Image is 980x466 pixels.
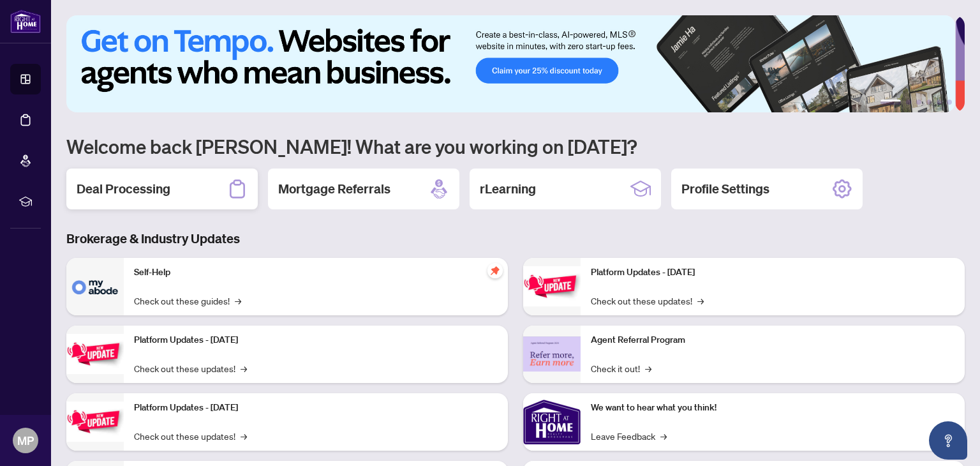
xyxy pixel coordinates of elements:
a: Check out these updates!→ [134,429,247,443]
button: 6 [947,100,952,105]
h1: Welcome back [PERSON_NAME]! What are you working on [DATE]? [66,134,965,158]
img: Platform Updates - September 16, 2025 [66,334,124,374]
span: → [241,429,247,443]
a: Check out these guides!→ [134,294,241,308]
p: Platform Updates - [DATE] [591,266,954,280]
h2: Deal Processing [77,180,170,198]
img: Self-Help [66,258,124,315]
button: 5 [937,100,942,105]
button: 4 [926,100,932,105]
p: We want to hear what you think! [591,401,954,415]
a: Check it out!→ [591,361,651,375]
img: Agent Referral Program [523,336,581,372]
a: Check out these updates!→ [591,294,704,308]
a: Leave Feedback→ [591,429,667,443]
img: Platform Updates - July 21, 2025 [66,402,124,442]
h2: Profile Settings [681,180,769,198]
button: 3 [916,100,921,105]
span: → [660,429,667,443]
img: logo [10,10,41,33]
span: → [645,361,651,375]
img: Slide 0 [66,15,955,112]
h2: Mortgage Referrals [278,180,390,198]
a: Check out these updates!→ [134,361,247,375]
button: Open asap [929,421,967,460]
button: 1 [880,100,901,105]
p: Agent Referral Program [591,333,954,347]
img: We want to hear what you think! [523,393,581,451]
button: 2 [906,100,911,105]
span: → [241,361,247,375]
p: Self-Help [134,266,498,280]
span: → [697,294,704,308]
span: → [235,294,241,308]
p: Platform Updates - [DATE] [134,401,498,415]
span: MP [17,432,34,449]
img: Platform Updates - June 23, 2025 [523,266,581,306]
p: Platform Updates - [DATE] [134,333,498,347]
h2: rLearning [480,180,536,198]
span: pushpin [487,263,503,278]
h3: Brokerage & Industry Updates [66,230,965,248]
